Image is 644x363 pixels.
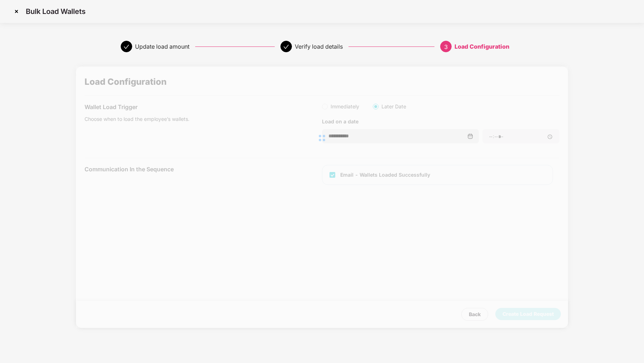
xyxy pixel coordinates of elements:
[295,41,343,52] div: Verify load details
[26,7,86,16] p: Bulk Load Wallets
[455,41,509,52] div: Load Configuration
[283,44,289,50] span: check
[444,43,448,50] span: 3
[135,41,189,52] div: Update load amount
[124,44,129,50] span: check
[11,6,22,17] img: svg+xml;base64,PHN2ZyBpZD0iQ3Jvc3MtMzJ4MzIiIHhtbG5zPSJodHRwOi8vd3d3LnczLm9yZy8yMDAwL3N2ZyIgd2lkdG...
